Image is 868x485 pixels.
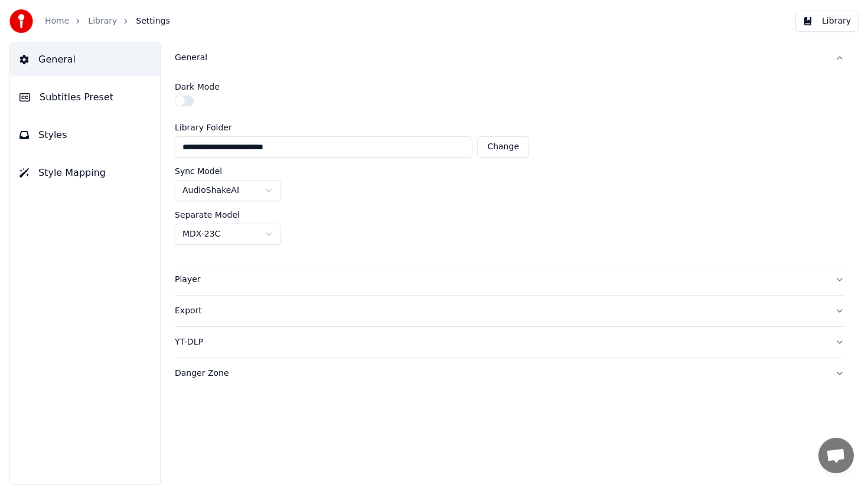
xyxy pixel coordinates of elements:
[175,211,240,219] label: Separate Model
[175,305,825,317] div: Export
[795,11,859,32] button: Library
[175,42,844,73] button: General
[38,166,106,180] span: Style Mapping
[477,136,529,158] button: Change
[175,83,220,91] label: Dark Mode
[175,358,844,389] button: Danger Zone
[9,9,33,33] img: youka
[40,90,113,104] span: Subtitles Preset
[38,53,76,67] span: General
[818,438,854,473] div: Open chat
[175,368,825,379] div: Danger Zone
[175,336,825,348] div: YT-DLP
[175,274,825,286] div: Player
[175,167,222,175] label: Sync Model
[175,52,825,64] div: General
[175,73,844,264] div: General
[10,43,160,76] button: General
[175,264,844,295] button: Player
[38,128,67,142] span: Styles
[45,15,170,27] nav: breadcrumb
[10,156,160,189] button: Style Mapping
[45,15,69,27] a: Home
[10,81,160,114] button: Subtitles Preset
[175,296,844,326] button: Export
[136,15,169,27] span: Settings
[88,15,117,27] a: Library
[175,327,844,358] button: YT-DLP
[175,123,529,132] label: Library Folder
[10,119,160,152] button: Styles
